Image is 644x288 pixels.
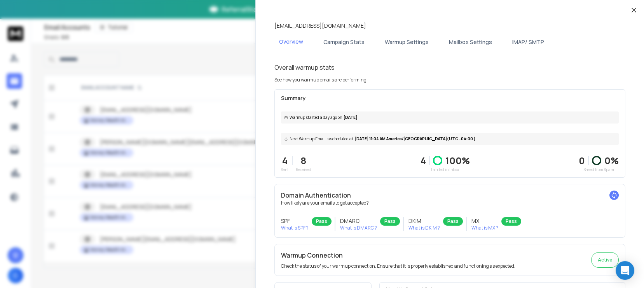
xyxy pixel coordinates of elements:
[281,263,515,269] p: Check the status of your warmup connection. Ensure that it is properly established and functionin...
[274,77,367,83] p: See how you warmup emails are performing
[340,217,377,225] h3: DMARC
[281,251,515,260] h2: Warmup Connection
[281,94,619,102] p: Summary
[471,217,498,225] h3: MX
[312,217,332,226] div: Pass
[281,154,289,167] p: 4
[319,34,369,51] button: Campaign Stats
[579,167,619,173] p: Saved from Spam
[380,217,400,226] div: Pass
[296,167,311,173] p: Received
[421,167,470,173] p: Landed in Inbox
[579,154,585,167] strong: 0
[444,34,497,51] button: Mailbox Settings
[274,33,308,51] button: Overview
[340,225,377,231] p: What is DMARC ?
[445,154,470,167] p: 100 %
[281,133,619,145] div: [DATE] 11:04 AM America/[GEOGRAPHIC_DATA] (UTC -04:00 )
[508,34,549,51] button: IMAP/ SMTP
[501,217,521,226] div: Pass
[274,63,335,72] h1: Overall warmup stats
[616,261,634,280] div: Open Intercom Messenger
[591,252,619,268] button: Active
[408,225,440,231] p: What is DKIM ?
[281,200,619,206] p: How likely are your emails to get accepted?
[408,217,440,225] h3: DKIM
[274,22,366,30] p: [EMAIL_ADDRESS][DOMAIN_NAME]
[290,136,353,142] span: Next Warmup Email is scheduled at
[281,167,289,173] p: Sent
[471,225,498,231] p: What is MX ?
[281,225,309,231] p: What is SPF ?
[443,217,463,226] div: Pass
[281,111,619,124] div: [DATE]
[290,115,342,120] span: Warmup started a day ago on
[380,34,433,51] button: Warmup Settings
[296,154,311,167] p: 8
[281,217,309,225] h3: SPF
[604,154,619,167] p: 0 %
[421,154,426,167] p: 4
[281,191,619,200] h2: Domain Authentication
